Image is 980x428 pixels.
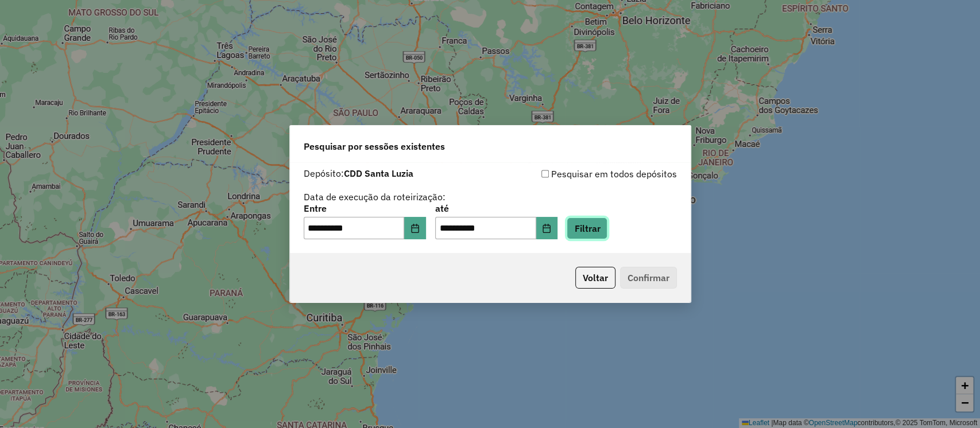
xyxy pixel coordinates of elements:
button: Filtrar [567,217,607,239]
span: Pesquisar por sessões existentes [304,139,445,153]
label: Entre [304,201,426,215]
div: Pesquisar em todos depósitos [490,167,677,181]
button: Choose Date [536,217,558,240]
label: Data de execução da roteirização: [304,190,446,204]
button: Voltar [575,267,615,289]
label: até [435,201,557,215]
button: Choose Date [404,217,426,240]
strong: CDD Santa Luzia [344,168,413,179]
label: Depósito: [304,166,413,180]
